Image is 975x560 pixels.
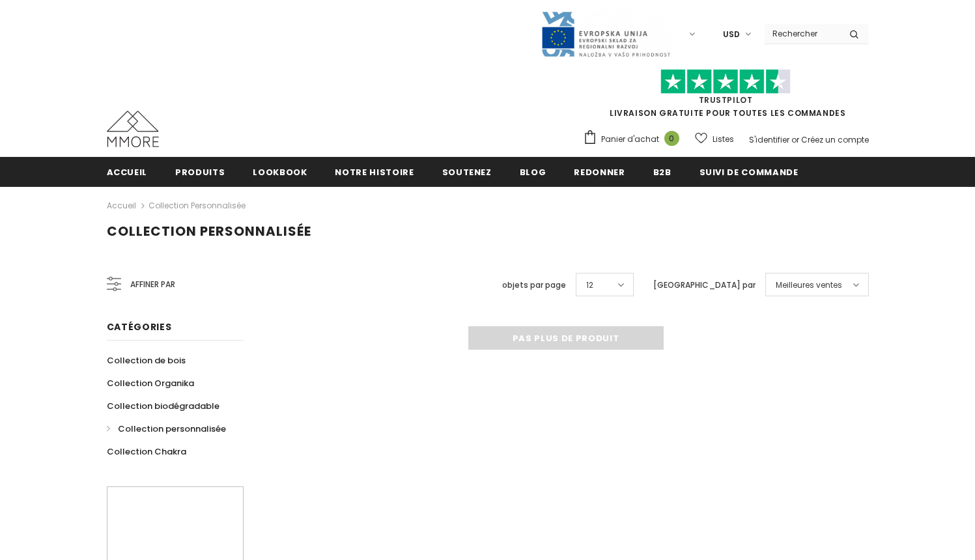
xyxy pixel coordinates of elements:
a: Créez un compte [801,134,869,145]
img: Javni Razpis [541,10,671,58]
span: Notre histoire [335,166,414,178]
a: Collection personnalisée [148,200,246,211]
span: Listes [713,133,734,146]
span: Collection biodégradable [107,400,219,412]
a: Accueil [107,157,148,186]
span: Produits [175,166,225,178]
span: Lookbook [253,166,307,178]
span: 12 [586,279,593,292]
a: soutenez [442,157,492,186]
span: Collection personnalisée [107,222,311,240]
span: Affiner par [130,277,175,292]
img: Cas MMORE [107,111,159,147]
a: Panier d'achat 0 [583,130,686,149]
label: objets par page [502,279,566,292]
span: Collection de bois [107,354,186,367]
a: Listes [695,128,734,150]
a: S'identifier [749,134,789,145]
input: Search Site [765,24,840,43]
a: TrustPilot [699,94,753,105]
a: Collection personnalisée [107,417,226,440]
a: Collection biodégradable [107,395,219,417]
span: LIVRAISON GRATUITE POUR TOUTES LES COMMANDES [583,75,869,119]
a: Notre histoire [335,157,414,186]
a: Accueil [107,198,136,214]
label: [GEOGRAPHIC_DATA] par [653,279,756,292]
a: B2B [653,157,671,186]
a: Blog [520,157,546,186]
span: B2B [653,166,671,178]
span: Collection Organika [107,377,194,389]
span: Blog [520,166,546,178]
span: Collection personnalisée [118,423,226,435]
img: Faites confiance aux étoiles pilotes [660,69,791,94]
span: soutenez [442,166,492,178]
a: Collection Chakra [107,440,186,463]
span: USD [723,28,740,41]
span: Panier d'achat [601,133,659,146]
span: 0 [664,131,679,146]
span: Meilleures ventes [776,279,842,292]
a: Suivi de commande [699,157,798,186]
span: Collection Chakra [107,445,186,458]
span: or [791,134,799,145]
a: Lookbook [253,157,307,186]
span: Accueil [107,166,148,178]
a: Collection de bois [107,349,186,372]
a: Redonner [574,157,625,186]
span: Redonner [574,166,625,178]
span: Suivi de commande [699,166,798,178]
a: Javni Razpis [541,28,671,39]
a: Produits [175,157,225,186]
a: Collection Organika [107,372,194,395]
span: Catégories [107,320,172,333]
